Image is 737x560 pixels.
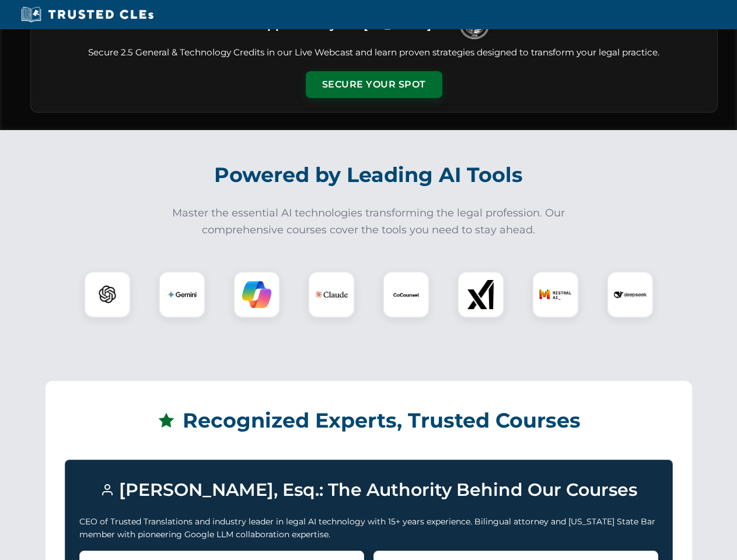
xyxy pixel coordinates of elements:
[79,515,658,541] p: CEO of Trusted Translations and industry leader in legal AI technology with 15+ years experience....
[165,205,573,239] p: Master the essential AI technologies transforming the legal profession. Our comprehensive courses...
[79,474,658,506] h3: [PERSON_NAME], Esq.: The Authority Behind Our Courses
[18,6,157,23] img: Trusted CLEs
[45,46,703,60] p: Secure 2.5 General & Technology Credits in our Live Webcast and learn proven strategies designed ...
[242,280,271,309] img: Copilot Logo
[159,271,205,318] div: Gemini
[46,155,692,195] h2: Powered by Leading AI Tools
[84,271,131,318] div: ChatGPT
[457,271,504,318] div: xAI
[539,278,572,311] img: Mistral AI Logo
[90,278,124,311] img: ChatGPT Logo
[65,400,673,441] h2: Recognized Experts, Trusted Courses
[392,280,421,309] img: CoCounsel Logo
[167,280,197,309] img: Gemini Logo
[466,280,495,309] img: xAI Logo
[315,278,348,311] img: Claude Logo
[383,271,429,318] div: CoCounsel
[306,71,442,98] button: Secure Your Spot
[308,271,355,318] div: Claude
[614,278,647,311] img: DeepSeek Logo
[532,271,579,318] div: Mistral AI
[607,271,654,318] div: DeepSeek
[233,271,280,318] div: Copilot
